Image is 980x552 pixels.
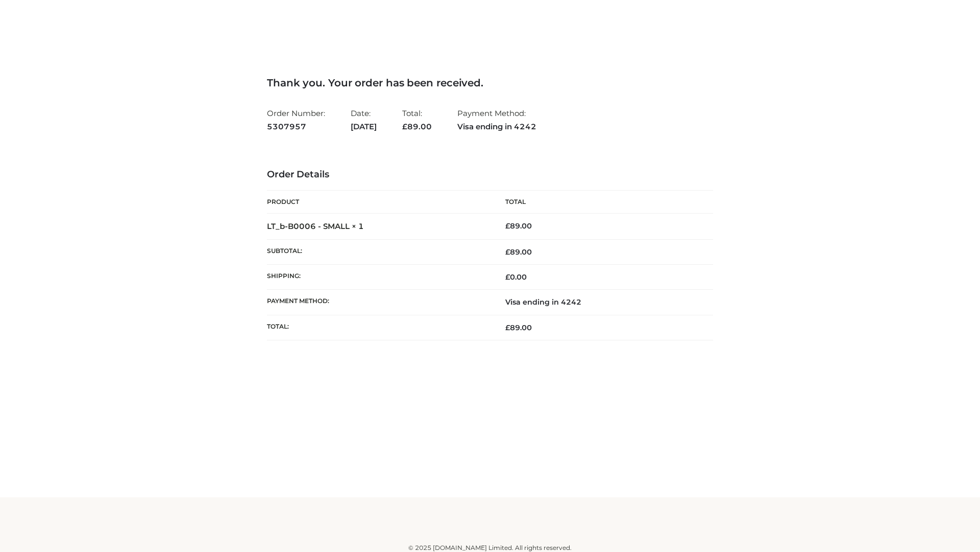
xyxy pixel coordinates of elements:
a: LT_b-B0006 - SMALL [267,221,350,231]
span: 89.00 [505,247,532,257]
h3: Order Details [267,169,713,180]
span: £ [505,323,510,332]
strong: Visa ending in 4242 [457,120,536,133]
span: £ [505,247,510,257]
strong: 5307957 [267,120,325,133]
th: Total [490,191,713,214]
th: Total: [267,315,490,340]
th: Payment method: [267,290,490,315]
span: 89.00 [505,323,532,332]
li: Order Number: [267,104,325,135]
strong: [DATE] [351,120,377,133]
td: Visa ending in 4242 [490,290,713,315]
th: Subtotal: [267,239,490,264]
th: Product [267,191,490,214]
th: Shipping: [267,265,490,290]
span: £ [402,122,407,131]
span: £ [505,272,510,282]
strong: × 1 [352,221,364,231]
span: £ [505,221,510,231]
li: Total: [402,104,432,135]
bdi: 89.00 [505,221,532,231]
h3: Thank you. Your order has been received. [267,77,713,89]
span: 89.00 [402,122,432,131]
li: Payment Method: [457,104,536,135]
bdi: 0.00 [505,272,527,282]
li: Date: [351,104,377,135]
